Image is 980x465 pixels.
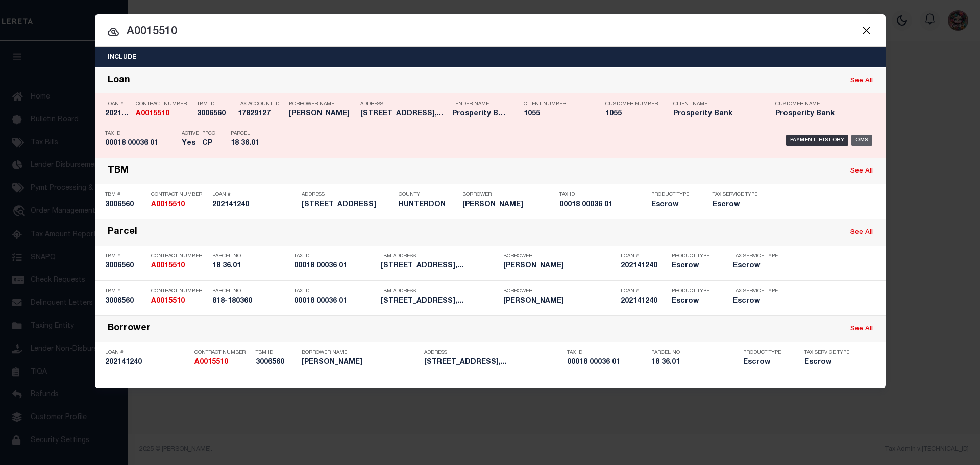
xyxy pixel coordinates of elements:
[672,288,718,295] p: Product Type
[105,297,146,306] h5: 3006560
[743,350,789,356] p: Product Type
[850,326,873,332] a: See All
[136,110,192,118] h5: A0015510
[524,101,590,107] p: Client Number
[503,288,616,295] p: Borrower
[733,253,779,259] p: Tax Service Type
[105,253,146,259] p: TBM #
[567,350,646,356] p: Tax ID
[743,358,789,367] h5: Escrow
[503,297,616,306] h5: NANCY J NORMAN
[733,297,779,306] h5: Escrow
[452,110,508,118] h5: Prosperity Bank
[672,262,718,271] h5: Escrow
[452,101,508,107] p: Lender Name
[194,358,251,367] h5: A0015510
[256,358,297,367] h5: 3006560
[381,262,498,271] h5: 157 COUNTY ROAD 513 FRENCHTOWN,...
[399,201,457,209] h5: HUNTERDON
[105,192,146,198] p: TBM #
[151,298,185,305] strong: A0015510
[651,350,738,356] p: Parcel No
[621,253,667,259] p: Loan #
[605,110,656,118] h5: 1055
[105,288,146,295] p: TBM #
[212,262,289,271] h5: 18 36.01
[182,139,197,148] h5: Yes
[238,101,284,107] p: Tax Account ID
[850,78,873,84] a: See All
[194,359,228,366] strong: A0015510
[256,350,297,356] p: TBM ID
[108,323,151,335] div: Borrower
[289,101,355,107] p: Borrower Name
[424,350,562,356] p: Address
[804,358,855,367] h5: Escrow
[399,192,457,198] p: County
[360,110,447,118] h5: 157 COUNTY ROAD 513 FRENCHTOWN,...
[381,297,498,306] h5: 157 COUNTY ROAD 513 FRENCHTOWN,...
[302,358,419,367] h5: NANCY J NORMAN
[775,110,862,118] h5: Prosperity Bank
[151,288,207,295] p: Contract Number
[524,110,590,118] h5: 1055
[95,47,149,67] button: Include
[294,253,376,259] p: Tax ID
[151,192,207,198] p: Contract Number
[302,201,394,209] h5: 157 COUNTY ROAD 513
[302,192,394,198] p: Address
[302,350,419,356] p: Borrower Name
[108,227,137,238] div: Parcel
[559,192,646,198] p: Tax ID
[105,110,131,118] h5: 202141240
[294,288,376,295] p: Tax ID
[212,288,289,295] p: Parcel No
[381,253,498,259] p: TBM Address
[424,358,562,367] h5: 157 COUNTY ROAD 513 FRENCHTOWN,...
[105,358,189,367] h5: 202141240
[202,139,215,148] h5: CP
[605,101,658,107] p: Customer Number
[151,201,185,208] strong: A0015510
[212,253,289,259] p: Parcel No
[733,288,779,295] p: Tax Service Type
[672,297,718,306] h5: Escrow
[197,110,233,118] h5: 3006560
[294,297,376,306] h5: 00018 00036 01
[182,131,199,137] p: Active
[621,288,667,295] p: Loan #
[95,23,886,41] input: Start typing...
[136,110,169,117] strong: A0015510
[151,253,207,259] p: Contract Number
[503,262,616,271] h5: NANCY J NORMAN
[212,192,297,198] p: Loan #
[105,201,146,209] h5: 3006560
[713,192,764,198] p: Tax Service Type
[105,101,131,107] p: Loan #
[108,75,130,87] div: Loan
[197,101,233,107] p: TBM ID
[851,135,872,146] div: OMS
[105,262,146,271] h5: 3006560
[212,297,289,306] h5: 818-180360
[713,201,764,209] h5: Escrow
[850,168,873,175] a: See All
[105,139,177,148] h5: 00018 00036 01
[651,358,738,367] h5: 18 36.01
[775,101,862,107] p: Customer Name
[621,262,667,271] h5: 202141240
[786,135,849,146] div: Payment History
[804,350,855,356] p: Tax Service Type
[381,288,498,295] p: TBM Address
[289,110,355,118] h5: NANCY NORMAN
[733,262,779,271] h5: Escrow
[212,201,297,209] h5: 202141240
[136,101,192,107] p: Contract Number
[860,23,873,37] button: Close
[231,131,277,137] p: Parcel
[651,192,697,198] p: Product Type
[231,139,277,148] h5: 18 36.01
[673,101,760,107] p: Client Name
[621,297,667,306] h5: 202141240
[360,101,447,107] p: Address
